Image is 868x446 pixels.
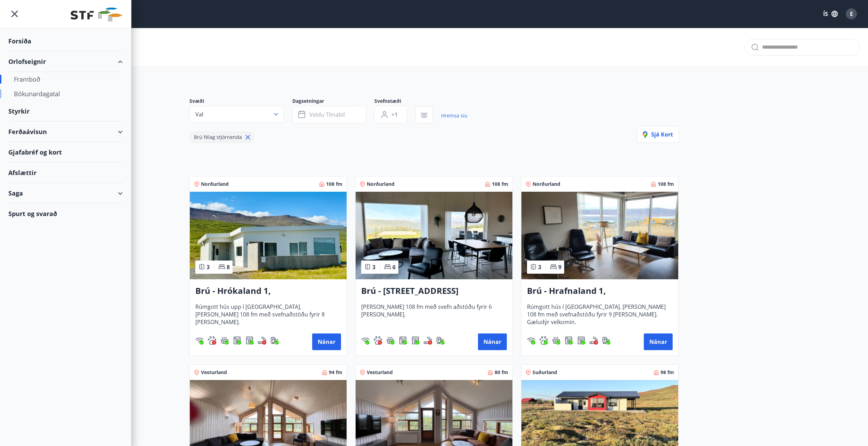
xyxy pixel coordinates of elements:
div: Heitur pottur [220,336,229,345]
span: E [850,10,853,18]
img: pxcaIm5dSOV3FS4whs1soiYWTwFQvksT25a9J10C.svg [374,336,382,345]
button: Nánar [478,333,507,350]
div: Gæludýr [208,336,216,345]
img: QNIUl6Cv9L9rHgMXwuzGLuiJOj7RKqxk9mBFPqjq.svg [258,336,266,345]
div: Þvottavél [233,336,241,345]
div: Framboð [14,72,117,86]
img: union_logo [71,8,123,22]
div: Styrkir [8,101,123,122]
img: HJRyFFsYp6qjeUYhR4dAD8CaCEsnIFYZ05miwXoh.svg [195,336,204,345]
span: Svefnstæði [374,98,415,106]
span: 6 [392,263,396,271]
img: pxcaIm5dSOV3FS4whs1soiYWTwFQvksT25a9J10C.svg [208,336,216,345]
div: Reykingar / Vape [258,336,266,345]
div: Gjafabréf og kort [8,142,123,163]
button: menu [8,8,21,20]
div: Hleðslustöð fyrir rafbíla [436,336,445,345]
div: Gæludýr [540,336,548,345]
div: Þvottavél [565,336,573,345]
span: Brú félag stjórnenda [194,134,242,140]
span: 80 fm [495,369,508,376]
img: nH7E6Gw2rvWFb8XaSdRp44dhkQaj4PJkOoRYItBQ.svg [436,336,445,345]
img: h89QDIuHlAdpqTriuIvuEWkTH976fOgBEOOeu1mi.svg [220,336,229,345]
button: ÍS [819,8,842,20]
img: nH7E6Gw2rvWFb8XaSdRp44dhkQaj4PJkOoRYItBQ.svg [602,336,610,345]
span: 3 [372,263,375,271]
img: Dl16BY4EX9PAW649lg1C3oBuIaAsR6QVDQBO2cTm.svg [565,336,573,345]
span: 3 [538,263,541,271]
span: Val [195,110,203,118]
button: +1 [374,106,407,123]
span: Norðurland [533,181,560,188]
span: Sjá kort [643,131,673,138]
div: Bókunardagatal [14,86,117,101]
div: Þvottavél [399,336,407,345]
span: 108 fm [492,181,508,188]
img: hddCLTAnxqFUMr1fxmbGG8zWilo2syolR0f9UjPn.svg [577,336,585,345]
button: Sjá kort [637,126,679,143]
span: [PERSON_NAME] 108 fm með svefn aðstöðu fyrir 6 [PERSON_NAME]. [361,303,507,326]
span: 8 [227,263,230,271]
span: Dagsetningar [292,98,374,106]
h3: Brú - [STREET_ADDRESS] [361,285,507,297]
img: QNIUl6Cv9L9rHgMXwuzGLuiJOj7RKqxk9mBFPqjq.svg [590,336,598,345]
div: Orlofseignir [8,51,123,72]
img: pxcaIm5dSOV3FS4whs1soiYWTwFQvksT25a9J10C.svg [540,336,548,345]
button: E [843,6,860,22]
button: Veldu tímabil [292,106,366,123]
img: Paella dish [356,192,512,279]
div: Forsíða [8,31,123,51]
span: Norðurland [201,181,229,188]
div: Þráðlaust net [527,336,535,345]
a: Hreinsa síu [441,108,468,123]
img: Paella dish [190,192,347,279]
div: Þurrkari [245,336,254,345]
div: Saga [8,183,123,204]
img: hddCLTAnxqFUMr1fxmbGG8zWilo2syolR0f9UjPn.svg [411,336,420,345]
span: Norðurland [367,181,395,188]
img: h89QDIuHlAdpqTriuIvuEWkTH976fOgBEOOeu1mi.svg [386,336,395,345]
img: Dl16BY4EX9PAW649lg1C3oBuIaAsR6QVDQBO2cTm.svg [399,336,407,345]
div: Afslættir [8,163,123,183]
div: Þráðlaust net [361,336,370,345]
span: 98 fm [660,369,674,376]
div: Reykingar / Vape [590,336,598,345]
button: Nánar [644,333,673,350]
img: Paella dish [521,192,678,279]
img: Dl16BY4EX9PAW649lg1C3oBuIaAsR6QVDQBO2cTm.svg [233,336,241,345]
h3: Brú - Hrókaland 1, [GEOGRAPHIC_DATA] [195,285,341,297]
div: Gæludýr [374,336,382,345]
div: Hleðslustöð fyrir rafbíla [270,336,279,345]
div: Þurrkari [577,336,585,345]
span: 108 fm [658,181,674,188]
h3: Brú - Hrafnaland 1, [GEOGRAPHIC_DATA] (gæludýr velkomin) [527,285,673,297]
span: 9 [558,263,561,271]
span: Vesturland [201,369,227,376]
span: 94 fm [329,369,342,376]
span: Suðurland [533,369,557,376]
span: Svæði [189,98,292,106]
span: Vesturland [367,369,393,376]
div: Brú félag stjórnenda [189,132,254,143]
span: Rúmgott hús í [GEOGRAPHIC_DATA]. [PERSON_NAME] 108 fm með svefnaðstöðu fyrir 9 [PERSON_NAME]. Gæl... [527,303,673,326]
button: Nánar [312,333,341,350]
button: Val [189,106,284,123]
span: 3 [206,263,210,271]
div: Heitur pottur [552,336,560,345]
div: Hleðslustöð fyrir rafbíla [602,336,610,345]
img: HJRyFFsYp6qjeUYhR4dAD8CaCEsnIFYZ05miwXoh.svg [361,336,370,345]
div: Þurrkari [411,336,420,345]
img: h89QDIuHlAdpqTriuIvuEWkTH976fOgBEOOeu1mi.svg [552,336,560,345]
div: Ferðaávísun [8,122,123,142]
span: 108 fm [326,181,342,188]
img: nH7E6Gw2rvWFb8XaSdRp44dhkQaj4PJkOoRYItBQ.svg [270,336,279,345]
span: Veldu tímabil [309,111,345,118]
div: Heitur pottur [386,336,395,345]
span: Rúmgott hús upp í [GEOGRAPHIC_DATA]. [PERSON_NAME] 108 fm með svefnaðstöðu fyrir 8 [PERSON_NAME]. [195,303,341,326]
img: HJRyFFsYp6qjeUYhR4dAD8CaCEsnIFYZ05miwXoh.svg [527,336,535,345]
div: Spurt og svarað [8,204,123,224]
img: hddCLTAnxqFUMr1fxmbGG8zWilo2syolR0f9UjPn.svg [245,336,254,345]
img: QNIUl6Cv9L9rHgMXwuzGLuiJOj7RKqxk9mBFPqjq.svg [424,336,432,345]
span: +1 [391,111,398,118]
div: Reykingar / Vape [424,336,432,345]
